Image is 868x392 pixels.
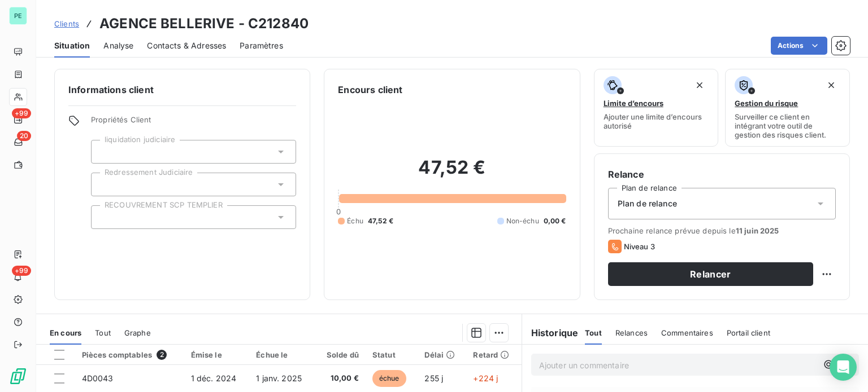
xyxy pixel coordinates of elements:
button: Relancer [608,262,813,286]
div: Émise le [191,350,243,359]
span: échue [372,370,406,387]
span: +99 [12,266,31,276]
h6: Historique [522,326,579,340]
button: Gestion du risqueSurveiller ce client en intégrant votre outil de gestion des risques client. [725,69,850,147]
h6: Encours client [338,83,402,96]
span: 0 [336,207,341,216]
span: 10,00 € [322,373,359,384]
div: Pièces comptables [82,350,177,360]
span: Prochaine relance prévue depuis le [608,226,836,235]
a: 20 [9,133,27,151]
button: Actions [771,37,827,55]
span: Clients [54,19,79,28]
span: 11 juin 2025 [736,226,779,235]
span: En cours [50,328,81,337]
span: Propriétés Client [91,115,296,131]
span: 20 [17,131,31,141]
span: 4D0043 [82,373,114,383]
a: Clients [54,18,79,29]
span: +99 [12,108,31,118]
button: Limite d’encoursAjouter une limite d’encours autorisé [594,69,719,147]
span: Non-échu [506,216,539,226]
span: 2 [157,350,167,360]
h3: AGENCE BELLERIVE - C212840 [99,14,309,34]
span: Analyse [103,40,133,51]
span: Tout [95,328,111,337]
input: Ajouter une valeur [101,212,110,222]
span: Relances [615,328,648,337]
img: Logo LeanPay [9,367,27,385]
h6: Relance [608,168,836,181]
span: Plan de relance [618,198,677,209]
span: Échu [347,216,363,226]
span: Situation [54,40,90,51]
a: +99 [9,111,27,129]
span: Niveau 3 [624,242,655,251]
span: Tout [585,328,602,337]
span: 1 déc. 2024 [191,373,237,383]
span: +224 j [473,373,498,383]
span: Contacts & Adresses [147,40,226,51]
div: Solde dû [322,350,359,359]
h2: 47,52 € [338,156,566,190]
span: Gestion du risque [735,99,798,108]
div: Retard [473,350,514,359]
span: 0,00 € [544,216,566,226]
h6: Informations client [68,83,296,96]
div: Open Intercom Messenger [830,354,857,381]
div: PE [9,7,27,25]
input: Ajouter une valeur [101,179,110,190]
span: Surveiller ce client en intégrant votre outil de gestion des risques client. [735,112,840,139]
span: Graphe [124,328,151,337]
span: 1 janv. 2025 [256,373,302,383]
input: Ajouter une valeur [101,147,110,157]
span: Portail client [727,328,770,337]
span: Ajouter une limite d’encours autorisé [604,112,709,130]
span: 255 j [424,373,443,383]
span: Commentaires [661,328,713,337]
div: Statut [372,350,411,359]
span: 47,52 € [368,216,393,226]
span: Limite d’encours [604,99,663,108]
span: Paramètres [240,40,283,51]
div: Échue le [256,350,308,359]
div: Délai [424,350,459,359]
